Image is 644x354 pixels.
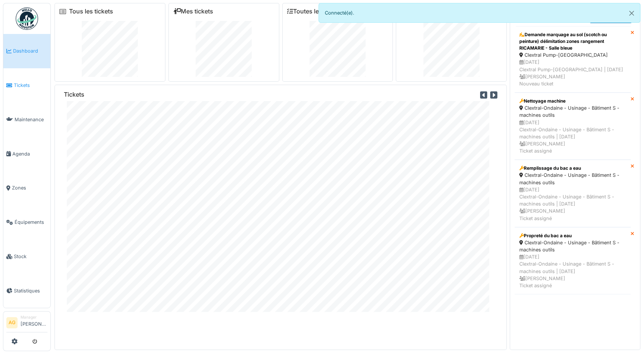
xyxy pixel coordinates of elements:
li: [PERSON_NAME] [21,314,47,330]
div: Clextral Pump-[GEOGRAPHIC_DATA] [519,51,626,59]
span: Stock [14,253,47,260]
div: Manager [21,314,47,320]
div: Connecté(e). [318,3,641,23]
span: Équipements [15,219,47,226]
a: Statistiques [3,273,50,308]
div: Clextral-Ondaine - Usinage - Bâtiment S - machines outils [519,172,626,186]
span: Dashboard [13,47,47,54]
li: AG [6,317,18,328]
div: [DATE] Clextral-Ondaine - Usinage - Bâtiment S - machines outils | [DATE] [PERSON_NAME] Ticket as... [519,186,626,222]
span: Tickets [14,82,47,89]
a: Demande marquage au sol (scotch ou peinture) délimitation zones rangement RICAMARIE - Salle bleue... [514,26,631,93]
a: Agenda [3,137,50,171]
div: [DATE] Clextral-Ondaine - Usinage - Bâtiment S - machines outils | [DATE] [PERSON_NAME] Ticket as... [519,253,626,289]
a: Toutes les tâches [287,8,343,15]
span: Maintenance [15,116,47,123]
div: [DATE] Clextral Pump-[GEOGRAPHIC_DATA] | [DATE] [PERSON_NAME] Nouveau ticket [519,59,626,87]
a: Nettoyage machine Clextral-Ondaine - Usinage - Bâtiment S - machines outils [DATE]Clextral-Ondain... [514,93,631,160]
a: Mes tickets [173,8,213,15]
a: Équipements [3,205,50,239]
a: Zones [3,171,50,205]
div: Propreté du bac a eau [519,232,626,239]
div: Nettoyage machine [519,98,626,104]
div: Clextral-Ondaine - Usinage - Bâtiment S - machines outils [519,104,626,119]
span: Statistiques [14,287,47,294]
h6: Tickets [64,91,84,98]
div: Clextral-Ondaine - Usinage - Bâtiment S - machines outils [519,239,626,253]
a: Tous les tickets [69,8,113,15]
button: Close [623,3,640,23]
a: Tickets [3,68,50,103]
a: Stock [3,239,50,274]
span: Agenda [12,150,47,157]
img: Badge_color-CXgf-gQk.svg [16,7,38,30]
a: AG Manager[PERSON_NAME] [6,314,47,332]
span: Zones [12,184,47,191]
div: [DATE] Clextral-Ondaine - Usinage - Bâtiment S - machines outils | [DATE] [PERSON_NAME] Ticket as... [519,119,626,155]
a: Dashboard [3,34,50,68]
a: Remplissage du bac a eau Clextral-Ondaine - Usinage - Bâtiment S - machines outils [DATE]Clextral... [514,160,631,227]
a: Propreté du bac a eau Clextral-Ondaine - Usinage - Bâtiment S - machines outils [DATE]Clextral-On... [514,227,631,294]
div: Demande marquage au sol (scotch ou peinture) délimitation zones rangement RICAMARIE - Salle bleue [519,31,626,51]
div: Remplissage du bac a eau [519,165,626,172]
a: Maintenance [3,103,50,137]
